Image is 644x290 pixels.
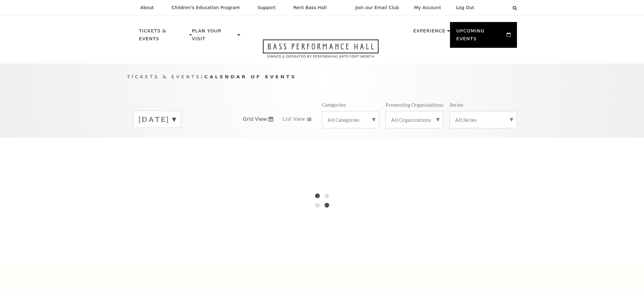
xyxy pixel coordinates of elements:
p: Upcoming Events [456,27,505,46]
span: Calendar of Events [204,74,297,79]
p: Categories [322,101,346,108]
p: About [140,5,154,10]
p: / [127,73,517,81]
span: Tickets & Events [127,74,201,79]
span: List View [283,116,305,123]
p: Presenting Organizations [386,101,443,108]
label: All Series [455,116,512,123]
p: Support [258,5,276,10]
p: Rent Bass Hall [293,5,327,10]
p: Series [450,101,463,108]
label: All Organizations [391,116,438,123]
p: Experience [413,27,446,38]
p: Tickets & Events [139,27,188,46]
select: Select: [484,5,507,11]
p: Children's Education Program [171,5,240,10]
label: All Categories [327,116,374,123]
span: Grid View [243,116,267,123]
p: Plan Your Visit [192,27,236,46]
label: [DATE] [139,114,176,124]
